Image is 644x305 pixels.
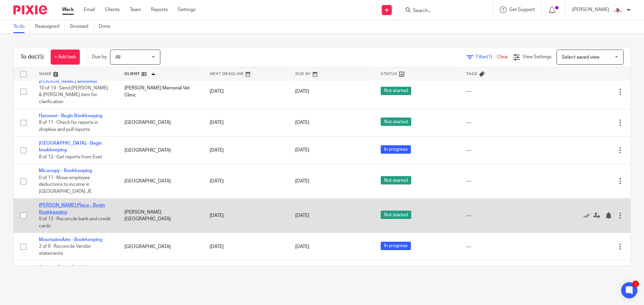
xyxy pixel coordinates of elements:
td: [DATE] [203,109,288,136]
td: [GEOGRAPHIC_DATA] [118,233,203,260]
td: [DATE] [203,199,288,233]
span: In progress [381,242,411,250]
a: Mark as done [583,212,593,219]
td: Mountain Mutt [118,260,203,288]
a: To do [13,20,30,33]
a: [PERSON_NAME] Memorial [39,79,97,84]
td: [DATE] [203,233,288,260]
h1: To do [20,54,44,61]
span: All [115,55,120,60]
a: Settings [178,6,196,13]
td: [DATE] [203,74,288,109]
span: Select saved view [562,55,599,60]
span: [DATE] [295,213,309,218]
a: Team [130,6,141,13]
span: [DATE] [295,179,309,183]
span: Not started [381,211,411,219]
span: 2 of 9 · Reconcile Vendor statements [39,244,91,256]
td: [DATE] [203,164,288,199]
span: (1) [487,55,492,59]
span: 9 of 12 · Reconcile bank and credit cards [39,217,111,228]
span: Not started [381,176,411,184]
div: --- [466,212,538,219]
div: --- [466,88,538,95]
img: EtsyProfilePhoto.jpg [612,5,623,15]
p: [PERSON_NAME] [572,6,609,13]
span: [DATE] [295,89,309,94]
a: Micanopy - Bookkeeping [39,168,92,173]
td: [PERSON_NAME][GEOGRAPHIC_DATA] [118,199,203,233]
div: 2 [632,281,639,287]
a: Work [62,6,74,13]
td: [GEOGRAPHIC_DATA] [118,164,203,199]
a: Reassigned [35,20,65,33]
a: Sonora - Begin Bookkeeping [39,265,99,270]
td: [GEOGRAPHIC_DATA] [118,137,203,164]
a: Done [99,20,115,33]
a: [GEOGRAPHIC_DATA] - Begin bookkeeping [39,141,102,152]
span: In progress [381,145,411,154]
span: 0 of 11 · Move employee deductions to income in [GEOGRAPHIC_DATA] JE [39,175,92,194]
span: 10 of 14 · Send [PERSON_NAME] & [PERSON_NAME] item for clarification [39,86,108,104]
a: + Add task [51,50,80,65]
a: Clients [105,6,120,13]
span: Filter [476,55,497,59]
a: Email [84,6,95,13]
a: [PERSON_NAME] Place - Begin Bookkeeping [39,203,105,214]
a: MountaineAire - Bookkeeping [39,237,102,242]
span: 8 of 12 · Get reports from Evet [39,155,102,159]
a: Snoozed [70,20,94,33]
td: [DATE] [203,260,288,288]
span: Not started [381,118,411,126]
a: Reports [151,6,168,13]
img: Pixie [13,5,47,14]
td: [DATE] [203,137,288,164]
span: 8 of 11 · Check for reports in dropbox and pull reports [39,120,98,132]
span: View Settings [523,55,551,59]
span: Tags [466,72,478,76]
span: [DATE] [295,244,309,249]
span: [DATE] [295,120,309,125]
div: --- [466,243,538,250]
span: (35) [35,54,44,60]
div: --- [466,119,538,126]
span: Not started [381,87,411,95]
div: --- [466,178,538,184]
td: [GEOGRAPHIC_DATA] [118,109,203,136]
p: Due by [92,54,107,60]
span: [DATE] [295,148,309,153]
input: Search [412,8,473,14]
td: [PERSON_NAME] Memorial Vet Clinic [118,74,203,109]
a: Clear [497,55,508,59]
a: Hanover - Begin Bookkeeping [39,113,102,118]
span: Get Support [509,7,535,12]
div: --- [466,147,538,154]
